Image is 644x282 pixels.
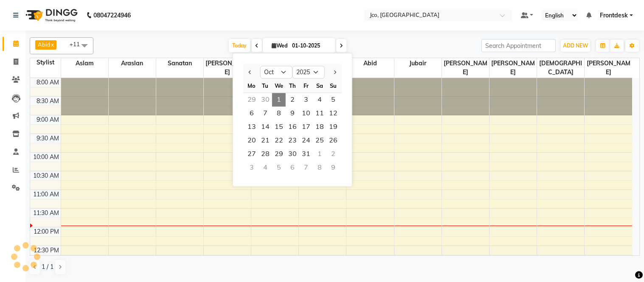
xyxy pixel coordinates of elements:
div: Monday, September 29, 2025 [245,93,259,106]
a: x [50,41,54,48]
span: [PERSON_NAME] [585,58,632,78]
div: 10:30 AM [31,171,61,180]
div: Thursday, October 2, 2025 [286,93,299,106]
div: Stylist [30,58,61,67]
div: Wednesday, October 29, 2025 [272,147,286,161]
span: 26 [326,134,340,147]
div: Friday, November 7, 2025 [299,161,313,174]
div: Friday, October 10, 2025 [299,106,313,120]
button: ADD NEW [561,40,590,52]
span: 22 [272,134,286,147]
span: Today [229,39,250,52]
div: 8:00 AM [35,78,61,87]
div: Sunday, October 5, 2025 [326,93,340,106]
div: 10:00 AM [31,153,61,162]
span: 20 [245,134,259,147]
div: Friday, October 3, 2025 [299,93,313,106]
div: Monday, October 6, 2025 [245,106,259,120]
div: Mo [245,79,259,92]
div: Tu [259,79,272,92]
div: Thursday, October 9, 2025 [286,106,299,120]
span: 17 [299,120,313,134]
div: Sunday, October 26, 2025 [326,134,340,147]
span: 19 [326,120,340,134]
span: 16 [286,120,299,134]
button: Previous month [247,65,254,79]
div: Monday, November 3, 2025 [245,161,259,174]
div: Th [286,79,299,92]
div: 12:30 PM [32,246,61,255]
div: Su [326,79,340,92]
input: 2025-10-01 [290,39,332,52]
div: Tuesday, October 14, 2025 [259,120,272,134]
b: 08047224946 [93,3,131,27]
div: Friday, October 17, 2025 [299,120,313,134]
span: 18 [313,120,326,134]
span: 1 [272,93,286,106]
div: Monday, October 13, 2025 [245,120,259,134]
span: Aslam [61,58,108,69]
div: Sunday, November 2, 2025 [326,147,340,161]
div: Wednesday, November 5, 2025 [272,161,286,174]
div: Thursday, October 23, 2025 [286,134,299,147]
span: 21 [259,134,272,147]
span: 10 [299,106,313,120]
div: 8:30 AM [35,97,61,106]
span: 2 [286,93,299,106]
div: Friday, October 24, 2025 [299,134,313,147]
div: Saturday, October 25, 2025 [313,134,326,147]
span: 29 [272,147,286,161]
div: Tuesday, October 28, 2025 [259,147,272,161]
div: 11:30 AM [31,209,61,218]
span: ADD NEW [563,42,588,49]
div: Saturday, October 4, 2025 [313,93,326,106]
select: Select year [292,66,325,79]
div: We [272,79,286,92]
div: 9:30 AM [35,134,61,143]
div: Thursday, October 16, 2025 [286,120,299,134]
span: [PERSON_NAME] [204,58,251,78]
span: 30 [286,147,299,161]
div: Fr [299,79,313,92]
span: 12 [326,106,340,120]
div: 11:00 AM [31,190,61,199]
span: 9 [286,106,299,120]
div: Monday, October 20, 2025 [245,134,259,147]
span: 6 [245,106,259,120]
span: Araslan [109,58,156,69]
div: Wednesday, October 8, 2025 [272,106,286,120]
span: 28 [259,147,272,161]
div: Saturday, October 18, 2025 [313,120,326,134]
span: 15 [272,120,286,134]
div: Saturday, November 1, 2025 [313,147,326,161]
div: Monday, October 27, 2025 [245,147,259,161]
span: 4 [313,93,326,106]
span: 31 [299,147,313,161]
div: Sunday, October 19, 2025 [326,120,340,134]
span: Jubair [394,58,442,69]
span: 24 [299,134,313,147]
span: 13 [245,120,259,134]
span: [PERSON_NAME] [489,58,537,78]
div: Sa [313,79,326,92]
span: 11 [313,106,326,120]
div: Friday, October 31, 2025 [299,147,313,161]
span: Wed [270,42,290,49]
span: 3 [299,93,313,106]
div: Wednesday, October 22, 2025 [272,134,286,147]
div: 9:00 AM [35,115,61,124]
span: [PERSON_NAME] [442,58,489,78]
div: Sunday, November 9, 2025 [326,161,340,174]
span: 14 [259,120,272,134]
div: Thursday, October 30, 2025 [286,147,299,161]
div: Thursday, November 6, 2025 [286,161,299,174]
div: Tuesday, September 30, 2025 [259,93,272,106]
div: 12:00 PM [32,227,61,236]
div: Saturday, October 11, 2025 [313,106,326,120]
div: Tuesday, November 4, 2025 [259,161,272,174]
div: Tuesday, October 7, 2025 [259,106,272,120]
div: Tuesday, October 21, 2025 [259,134,272,147]
img: logo [22,3,80,27]
span: Frontdesk [600,11,628,20]
input: Search Appointment [481,39,556,52]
